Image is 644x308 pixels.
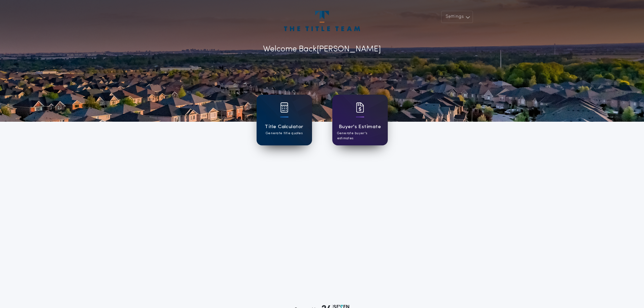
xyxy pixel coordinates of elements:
h1: Buyer's Estimate [339,123,381,131]
a: card iconBuyer's EstimateGenerate buyer's estimates [332,95,388,145]
p: Generate buyer's estimates [337,131,383,141]
img: account-logo [284,11,360,31]
p: Welcome Back [PERSON_NAME] [263,43,381,55]
button: Settings [441,11,473,23]
p: Generate title quotes [266,131,303,136]
a: card iconTitle CalculatorGenerate title quotes [257,95,312,145]
img: card icon [356,102,364,113]
h1: Title Calculator [265,123,303,131]
img: card icon [280,102,288,113]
